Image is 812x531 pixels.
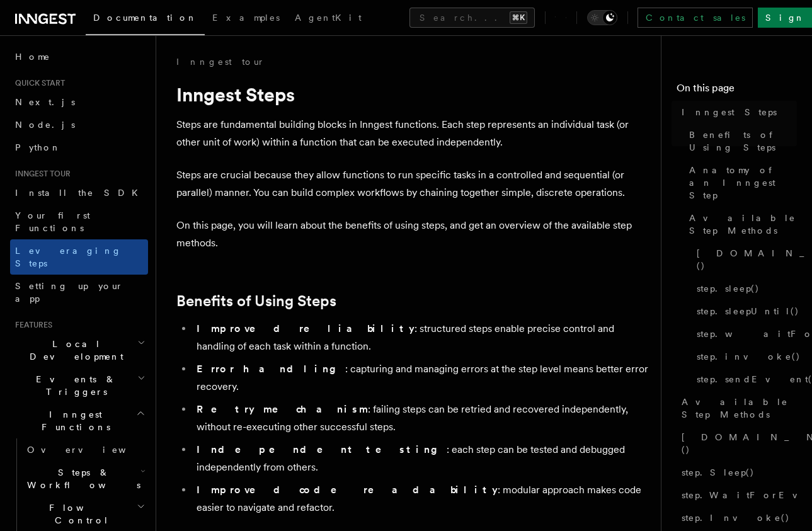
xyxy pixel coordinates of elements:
[689,128,797,154] span: Benefits of Using Steps
[677,391,797,426] a: Available Step Methods
[212,13,280,23] span: Examples
[176,292,336,310] a: Benefits of Using Steps
[677,484,797,506] a: step.WaitForEvent()
[15,246,122,268] span: Leveraging Steps
[677,81,797,101] h4: On this page
[10,45,148,68] a: Home
[22,501,137,527] span: Flow Control
[682,106,777,118] span: Inngest Steps
[22,461,148,496] button: Steps & Workflows
[677,461,797,484] a: step.Sleep()
[22,438,148,461] a: Overview
[684,123,797,159] a: Benefits of Using Steps
[197,443,447,455] strong: Independent testing
[10,91,148,113] a: Next.js
[689,212,797,237] span: Available Step Methods
[10,368,148,403] button: Events & Triggers
[697,305,799,317] span: step.sleepUntil()
[677,426,797,461] a: [DOMAIN_NAME]()
[10,239,148,275] a: Leveraging Steps
[193,320,651,355] li: : structured steps enable precise control and handling of each task within a function.
[193,441,651,476] li: : each step can be tested and debugged independently from others.
[682,396,797,421] span: Available Step Methods
[692,368,797,391] a: step.sendEvent()
[15,50,50,63] span: Home
[10,181,148,204] a: Install the SDK
[205,4,287,34] a: Examples
[10,78,65,88] span: Quick start
[176,55,265,68] a: Inngest tour
[692,300,797,323] a: step.sleepUntil()
[10,338,137,363] span: Local Development
[692,345,797,368] a: step.invoke()
[692,323,797,345] a: step.waitForEvent()
[677,101,797,123] a: Inngest Steps
[193,401,651,436] li: : failing steps can be retried and recovered independently, without re-executing other successful...
[682,466,755,479] span: step.Sleep()
[638,8,753,28] a: Contact sales
[176,217,651,252] p: On this page, you will learn about the benefits of using steps, and get an overview of the availa...
[287,4,369,34] a: AgentKit
[409,8,535,28] button: Search...⌘K
[176,116,651,151] p: Steps are fundamental building blocks in Inngest functions. Each step represents an individual ta...
[587,10,617,25] button: Toggle dark mode
[10,373,137,398] span: Events & Triggers
[15,142,61,152] span: Python
[689,164,797,202] span: Anatomy of an Inngest Step
[197,363,345,375] strong: Error handling
[10,320,52,330] span: Features
[10,333,148,368] button: Local Development
[510,11,527,24] kbd: ⌘K
[10,204,148,239] a: Your first Functions
[15,210,90,233] span: Your first Functions
[684,159,797,207] a: Anatomy of an Inngest Step
[22,466,140,491] span: Steps & Workflows
[682,511,790,524] span: step.Invoke()
[86,4,205,35] a: Documentation
[27,445,157,455] span: Overview
[697,350,801,363] span: step.invoke()
[197,323,415,334] strong: Improved reliability
[697,282,760,295] span: step.sleep()
[677,506,797,529] a: step.Invoke()
[684,207,797,242] a: Available Step Methods
[10,275,148,310] a: Setting up your app
[10,403,148,438] button: Inngest Functions
[193,481,651,517] li: : modular approach makes code easier to navigate and refactor.
[176,166,651,202] p: Steps are crucial because they allow functions to run specific tasks in a controlled and sequenti...
[10,169,71,179] span: Inngest tour
[10,408,136,433] span: Inngest Functions
[692,242,797,277] a: [DOMAIN_NAME]()
[176,83,651,106] h1: Inngest Steps
[10,136,148,159] a: Python
[15,97,75,107] span: Next.js
[15,281,123,304] span: Setting up your app
[692,277,797,300] a: step.sleep()
[10,113,148,136] a: Node.js
[197,403,368,415] strong: Retry mechanism
[15,188,146,198] span: Install the SDK
[15,120,75,130] span: Node.js
[193,360,651,396] li: : capturing and managing errors at the step level means better error recovery.
[197,484,498,496] strong: Improved code readability
[295,13,362,23] span: AgentKit
[93,13,197,23] span: Documentation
